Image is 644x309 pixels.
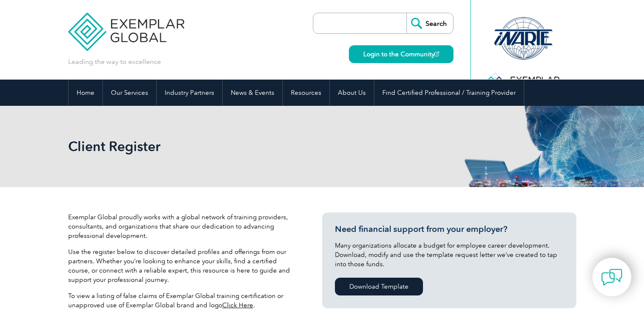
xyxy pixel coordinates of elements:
h2: Client Register [68,140,424,153]
a: Industry Partners [157,80,222,106]
a: Login to the Community [349,45,453,63]
a: Find Certified Professional / Training Provider [374,80,524,106]
input: Search [406,13,453,33]
p: Use the register below to discover detailed profiles and offerings from our partners. Whether you... [68,247,297,284]
h3: Need financial support from your employer? [335,224,564,235]
a: Home [69,80,102,106]
a: Our Services [103,80,156,106]
a: News & Events [223,80,282,106]
p: Exemplar Global proudly works with a global network of training providers, consultants, and organ... [68,212,297,240]
p: Many organizations allocate a budget for employee career development. Download, modify and use th... [335,241,564,269]
a: About Us [330,80,374,106]
a: Click Here [222,301,253,309]
img: open_square.png [434,52,439,56]
a: Download Template [335,278,423,295]
p: Leading the way to excellence [68,57,161,66]
img: contact-chat.png [601,267,622,288]
a: Resources [283,80,329,106]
